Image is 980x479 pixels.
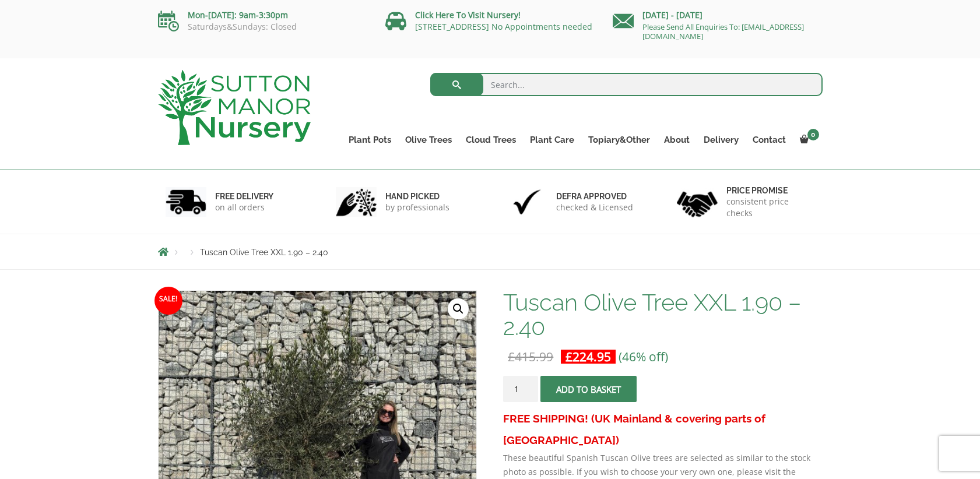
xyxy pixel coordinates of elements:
p: checked & Licensed [556,202,633,213]
h6: Defra approved [556,191,633,202]
p: consistent price checks [726,196,815,219]
img: 3.jpg [507,187,547,217]
p: Mon-[DATE]: 9am-3:30pm [158,8,368,22]
a: Cloud Trees [459,132,523,148]
h6: FREE DELIVERY [215,191,273,202]
a: Topiary&Other [581,132,657,148]
a: View full-screen image gallery [448,298,469,319]
p: Saturdays&Sundays: Closed [158,22,368,31]
bdi: 415.99 [508,348,553,365]
a: Contact [746,132,793,148]
a: Click Here To Visit Nursery! [415,9,521,20]
h1: Tuscan Olive Tree XXL 1.90 – 2.40 [503,290,822,339]
a: Plant Care [523,132,581,148]
span: £ [508,348,515,365]
span: Tuscan Olive Tree XXL 1.90 – 2.40 [200,248,328,257]
a: About [657,132,697,148]
h3: FREE SHIPPING! (UK Mainland & covering parts of [GEOGRAPHIC_DATA]) [503,408,822,451]
a: [STREET_ADDRESS] No Appointments needed [415,21,592,32]
input: Product quantity [503,376,538,402]
span: 0 [807,129,819,140]
span: (46% off) [619,348,668,365]
a: Olive Trees [398,132,459,148]
a: Plant Pots [342,132,398,148]
a: 0 [793,132,823,148]
img: 4.jpg [677,184,718,220]
bdi: 224.95 [565,348,611,365]
input: Search... [430,73,823,96]
p: [DATE] - [DATE] [613,8,823,22]
img: 2.jpg [336,187,377,217]
h6: Price promise [726,185,815,196]
p: by professionals [385,202,449,213]
h6: hand picked [385,191,449,202]
nav: Breadcrumbs [158,247,823,256]
a: Delivery [697,132,746,148]
span: £ [565,348,572,365]
img: logo [158,70,311,145]
button: Add to basket [540,376,637,402]
a: Please Send All Enquiries To: [EMAIL_ADDRESS][DOMAIN_NAME] [642,22,804,41]
p: on all orders [215,202,273,213]
img: 1.jpg [166,187,206,217]
span: Sale! [154,287,182,315]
